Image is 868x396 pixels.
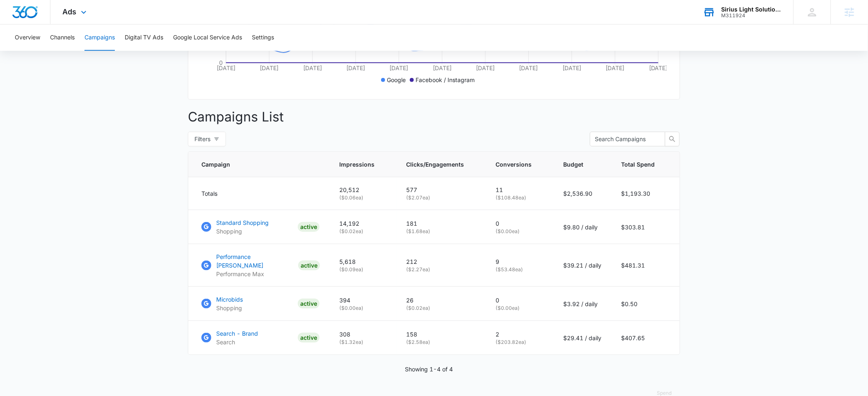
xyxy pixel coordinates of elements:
td: $407.65 [611,321,680,355]
tspan: [DATE] [390,64,409,71]
p: ( $2.07 ea) [406,194,476,201]
button: Digital TV Ads [125,25,163,51]
tspan: [DATE] [562,64,581,71]
p: Microbids [216,295,243,304]
tspan: [DATE] [476,64,495,71]
p: Shopping [216,227,269,236]
span: Impressions [339,160,375,169]
p: ( $0.00 ea) [496,304,544,312]
p: 158 [406,330,476,339]
input: Search Campaigns [595,135,654,144]
p: Facebook / Instagram [416,76,475,84]
td: $481.31 [611,244,680,287]
img: Google Ads [201,333,211,343]
button: Settings [252,25,274,51]
a: Google AdsPerformance [PERSON_NAME]Performance MaxACTIVE [201,252,320,278]
div: Totals [201,189,320,198]
p: Shopping [216,304,243,312]
p: 0 [496,219,544,228]
p: ( $53.48 ea) [496,266,544,273]
p: ( $0.00 ea) [496,228,544,235]
p: 394 [339,296,386,304]
tspan: [DATE] [346,64,365,71]
p: 181 [406,219,476,228]
span: Ads [63,7,77,16]
p: ( $1.68 ea) [406,228,476,235]
button: Overview [15,25,40,51]
td: $0.50 [611,287,680,321]
p: ( $2.58 ea) [406,339,476,346]
p: 14,192 [339,219,386,228]
button: search [665,132,680,146]
img: Google Ads [201,261,211,270]
div: account name [722,6,781,13]
p: 26 [406,296,476,304]
td: $303.81 [611,210,680,244]
a: Google AdsSearch - BrandSearchACTIVE [201,329,320,346]
p: ( $0.06 ea) [339,194,386,201]
div: ACTIVE [298,261,320,270]
span: Filters [194,135,210,144]
p: 308 [339,330,386,339]
p: Search [216,338,258,346]
p: ( $0.09 ea) [339,266,386,273]
p: 577 [406,185,476,194]
p: $9.80 / daily [563,223,601,231]
p: $3.92 / daily [563,300,601,308]
p: ( $203.82 ea) [496,339,544,346]
p: Showing 1-4 of 4 [405,365,453,373]
span: Clicks/Engagements [406,160,464,169]
p: 20,512 [339,185,386,194]
span: Budget [563,160,589,169]
p: ( $1.32 ea) [339,339,386,346]
img: Google Ads [201,222,211,232]
div: ACTIVE [298,299,320,309]
p: 0 [496,296,544,304]
span: Conversions [496,160,532,169]
span: Campaign [201,160,308,169]
p: ( $2.27 ea) [406,266,476,273]
p: 5,618 [339,257,386,266]
p: ( $108.48 ea) [496,194,544,201]
p: Standard Shopping [216,218,269,227]
a: Google AdsMicrobidsShoppingACTIVE [201,295,320,312]
button: Channels [50,25,75,51]
p: Performance Max [216,270,295,278]
div: account id [722,13,781,18]
div: ACTIVE [298,333,320,343]
tspan: 0 [219,59,223,66]
p: Google [387,76,406,84]
tspan: [DATE] [303,64,322,71]
tspan: [DATE] [519,64,538,71]
img: Google Ads [201,299,211,309]
div: ACTIVE [298,222,320,232]
p: Campaigns List [188,107,680,127]
td: $1,193.30 [611,177,680,210]
p: $39.21 / daily [563,261,601,270]
p: Search - Brand [216,329,258,338]
tspan: [DATE] [606,64,625,71]
p: 212 [406,257,476,266]
a: Google AdsStandard ShoppingShoppingACTIVE [201,218,320,236]
p: 11 [496,185,544,194]
button: Filters [188,132,226,146]
tspan: [DATE] [260,64,279,71]
button: Campaigns [85,25,115,51]
button: Google Local Service Ads [173,25,242,51]
tspan: [DATE] [217,64,235,71]
tspan: [DATE] [649,64,668,71]
p: $29.41 / daily [563,334,601,342]
tspan: [DATE] [433,64,452,71]
span: Total Spend [621,160,655,169]
p: 2 [496,330,544,339]
p: ( $0.00 ea) [339,304,386,312]
p: $2,536.90 [563,189,601,198]
p: 9 [496,257,544,266]
p: ( $0.02 ea) [339,228,386,235]
span: search [665,136,679,142]
p: ( $0.02 ea) [406,304,476,312]
p: Performance [PERSON_NAME] [216,252,295,270]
